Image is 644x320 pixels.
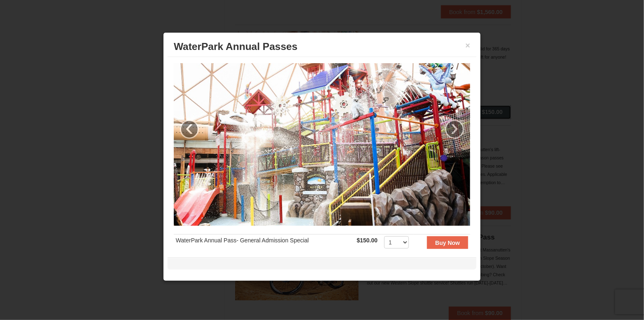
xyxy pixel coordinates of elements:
strong: $150.00 [357,237,378,244]
img: 6619937-36-230dbc92.jpg [174,63,470,226]
a: ‹ [180,120,199,139]
button: × [465,41,470,50]
td: WaterPark Annual Pass- General Admission Special [174,234,355,254]
button: Buy Now [427,236,468,249]
h3: WaterPark Annual Passes [174,40,470,53]
a: › [445,120,464,139]
strong: Buy Now [435,239,460,246]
